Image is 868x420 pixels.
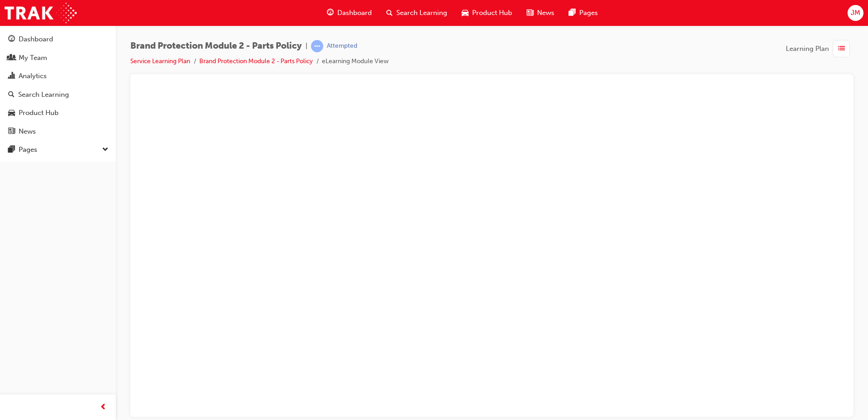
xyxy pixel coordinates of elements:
a: Brand Protection Module 2 - Parts Policy [199,57,313,65]
span: News [537,8,554,18]
div: Search Learning [18,90,69,100]
button: JM [848,5,863,21]
span: news-icon [8,128,15,136]
button: Pages [4,141,112,158]
a: search-iconSearch Learning [379,4,454,22]
span: pages-icon [8,146,15,154]
span: car-icon [462,7,469,19]
span: people-icon [8,54,15,62]
span: list-icon [838,43,845,55]
span: guage-icon [8,35,15,44]
div: Analytics [19,71,47,81]
span: learningRecordVerb_ATTEMPT-icon [311,40,323,52]
div: Dashboard [19,34,53,45]
a: News [4,123,112,140]
a: Service Learning Plan [130,57,190,65]
span: Dashboard [337,8,372,18]
span: news-icon [527,7,533,19]
a: guage-iconDashboard [320,4,379,22]
a: My Team [4,50,112,66]
span: Learning Plan [786,44,829,54]
a: news-iconNews [519,4,562,22]
span: down-icon [102,144,108,156]
div: Product Hub [19,108,59,118]
div: Pages [19,145,37,155]
span: JM [851,8,860,18]
li: eLearning Module View [322,56,389,67]
span: chart-icon [8,72,15,80]
a: Analytics [4,68,112,85]
span: Pages [579,8,598,18]
div: My Team [19,53,47,63]
span: Search Learning [396,8,447,18]
a: pages-iconPages [562,4,605,22]
span: Brand Protection Module 2 - Parts Policy [130,41,302,51]
span: search-icon [8,91,15,99]
span: | [306,41,307,51]
a: Dashboard [4,31,112,48]
a: car-iconProduct Hub [454,4,519,22]
button: DashboardMy TeamAnalyticsSearch LearningProduct HubNews [4,29,112,141]
div: Attempted [327,42,357,50]
span: search-icon [386,7,393,19]
a: Product Hub [4,105,112,121]
div: News [19,126,36,137]
img: Trak [5,3,77,23]
button: Learning Plan [786,40,853,57]
span: guage-icon [327,7,334,19]
span: Product Hub [472,8,512,18]
span: prev-icon [100,402,107,413]
a: Search Learning [4,86,112,103]
span: pages-icon [569,7,576,19]
span: car-icon [8,109,15,117]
